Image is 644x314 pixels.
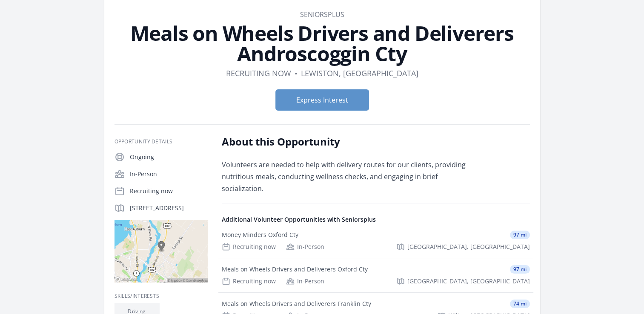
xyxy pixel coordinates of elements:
span: [GEOGRAPHIC_DATA], [GEOGRAPHIC_DATA] [407,243,530,251]
p: Volunteers are needed to help with delivery routes for our clients, providing nutritious meals, c... [222,159,471,194]
img: Map [114,220,208,283]
div: • [295,67,298,79]
a: Money Minders Oxford Cty 97 mi Recruiting now In-Person [GEOGRAPHIC_DATA], [GEOGRAPHIC_DATA] [218,224,533,258]
span: [GEOGRAPHIC_DATA], [GEOGRAPHIC_DATA] [407,277,530,285]
dd: Lewiston, [GEOGRAPHIC_DATA] [301,67,418,79]
p: Recruiting now [130,187,208,195]
div: Recruiting now [222,243,276,251]
dd: Recruiting now [226,67,291,79]
div: Money Minders Oxford Cty [222,231,298,239]
a: Meals on Wheels Drivers and Deliverers Oxford Cty 97 mi Recruiting now In-Person [GEOGRAPHIC_DATA... [218,258,533,292]
div: Recruiting now [222,277,276,285]
h2: About this Opportunity [222,135,471,148]
span: 97 mi [510,265,530,274]
span: 97 mi [510,231,530,239]
a: Seniorsplus [300,10,344,19]
div: In-Person [286,277,324,285]
h3: Skills/Interests [114,293,208,300]
div: Meals on Wheels Drivers and Deliverers Franklin Cty [222,300,371,308]
p: [STREET_ADDRESS] [130,204,208,212]
div: Meals on Wheels Drivers and Deliverers Oxford Cty [222,265,368,274]
h4: Additional Volunteer Opportunities with Seniorsplus [222,215,530,224]
p: Ongoing [130,153,208,161]
span: 74 mi [510,300,530,308]
div: In-Person [286,243,324,251]
h1: Meals on Wheels Drivers and Deliverers Androscoggin Cty [114,23,530,64]
button: Express Interest [275,89,369,111]
p: In-Person [130,170,208,178]
h3: Opportunity Details [114,138,208,145]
